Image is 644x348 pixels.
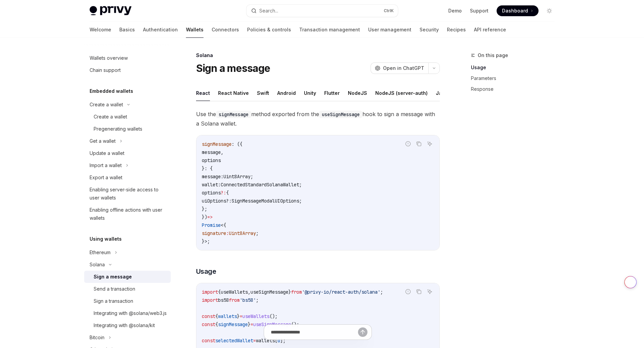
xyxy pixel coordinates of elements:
span: = [251,321,253,327]
a: Wallets overview [84,52,171,64]
div: Ethereum [90,248,111,257]
span: message: [202,173,223,180]
span: , [221,149,223,155]
span: Usage [196,267,216,276]
div: Integrating with @solana/kit [94,321,155,329]
a: Policies & controls [247,22,291,38]
div: Create a wallet [94,113,127,121]
a: Wallets [186,22,204,38]
span: On this page [478,51,508,59]
span: Ctrl K [384,8,394,14]
span: useWallets [221,289,248,295]
a: Response [471,84,560,95]
span: = [240,313,242,319]
button: React [196,85,210,101]
span: : ({ [232,141,242,147]
div: Pregenerating wallets [94,125,142,133]
span: } [248,321,251,327]
a: Integrating with @solana/web3.js [84,307,171,319]
span: bs58 [218,297,229,303]
span: ; [251,173,253,180]
span: SignMessageModalUIOptions [232,198,299,204]
code: useSignMessage [319,111,362,118]
span: } [288,289,291,295]
button: Java [436,85,448,101]
span: : [226,230,229,236]
span: import [202,297,218,303]
button: Open in ChatGPT [371,62,428,74]
button: Flutter [324,85,340,101]
button: Copy the contents from the code block [414,139,423,148]
button: Swift [257,85,269,101]
div: Chain support [90,66,121,74]
div: Get a wallet [90,137,116,145]
div: Export a wallet [90,173,122,182]
span: wallets [218,313,237,319]
span: { [226,190,229,196]
a: Connectors [212,22,239,38]
a: Enabling offline actions with user wallets [84,204,171,224]
button: Report incorrect code [404,287,412,296]
span: ; [299,182,302,188]
div: Sign a message [94,273,132,281]
span: (); [291,321,299,327]
span: { [218,289,221,295]
button: NodeJS [348,85,367,101]
span: }; [202,206,207,212]
span: wallet [202,182,218,188]
a: Send a transaction [84,283,171,295]
span: const [202,321,215,327]
span: from [291,289,302,295]
span: Dashboard [502,7,528,14]
span: : [218,182,221,188]
a: Recipes [447,22,466,38]
a: Enabling server-side access to user wallets [84,184,171,204]
a: Demo [448,7,462,14]
div: Bitcoin [90,333,104,342]
div: Sign a transaction [94,297,133,305]
span: { [215,313,218,319]
div: Update a wallet [90,149,124,157]
div: Search... [259,7,278,15]
span: options [202,157,221,163]
a: Create a wallet [84,111,171,123]
span: 'bs58' [240,297,256,303]
span: }>; [202,238,210,244]
span: ; [380,289,383,295]
span: Uint8Array [223,173,251,180]
div: Enabling offline actions with user wallets [90,206,167,222]
img: light logo [90,6,132,16]
span: signature [202,230,226,236]
button: Ask AI [425,139,434,148]
button: NodeJS (server-auth) [375,85,428,101]
button: Copy the contents from the code block [414,287,423,296]
button: Unity [304,85,316,101]
div: Create a wallet [90,101,123,109]
a: Usage [471,62,560,73]
span: signMessage [202,141,232,147]
button: Send message [358,327,367,337]
span: ; [256,297,259,303]
span: import [202,289,218,295]
button: Toggle dark mode [544,5,555,16]
div: Solana [90,261,105,269]
span: ConnectedStandardSolanaWallet [221,182,299,188]
span: }: { [202,165,213,171]
a: Authentication [143,22,178,38]
div: Integrating with @solana/web3.js [94,309,167,317]
button: React Native [218,85,249,101]
div: Import a wallet [90,161,122,169]
button: Android [277,85,296,101]
button: Ask AI [425,287,434,296]
span: Use the method exported from the hook to sign a message with a Solana wallet. [196,109,440,128]
a: Transaction management [299,22,360,38]
div: Enabling server-side access to user wallets [90,186,167,202]
a: Sign a transaction [84,295,171,307]
a: Welcome [90,22,111,38]
span: , [248,289,251,295]
a: Chain support [84,64,171,76]
a: Parameters [471,73,560,84]
div: Send a transaction [94,285,135,293]
span: ?: [221,190,226,196]
div: Solana [196,52,440,59]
